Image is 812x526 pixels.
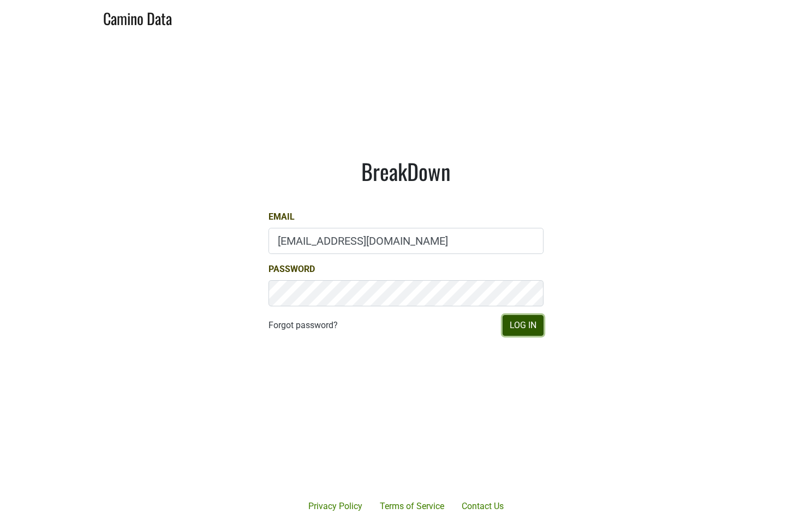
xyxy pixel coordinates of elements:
[371,495,453,517] a: Terms of Service
[503,315,544,336] button: Log In
[300,495,371,517] a: Privacy Policy
[268,158,544,184] h1: BreakDown
[268,319,338,332] a: Forgot password?
[268,210,295,223] label: Email
[268,263,315,276] label: Password
[103,4,172,30] a: Camino Data
[453,495,512,517] a: Contact Us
